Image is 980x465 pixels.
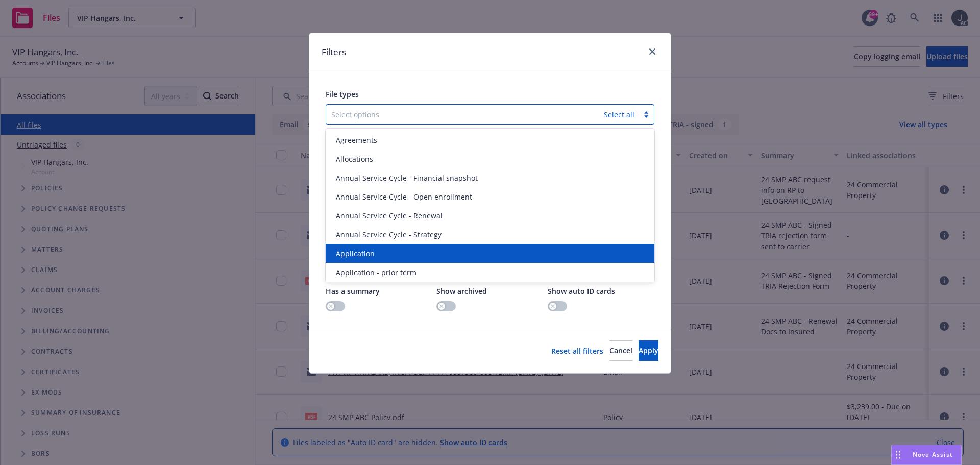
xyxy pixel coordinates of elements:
span: Agreements [336,135,377,145]
span: File types [326,89,359,99]
a: Select all [604,110,634,119]
span: Allocations [336,154,373,164]
button: Nova Assist [891,445,962,465]
span: Has a summary [326,286,380,296]
span: Application [336,248,375,259]
span: Annual Service Cycle - Strategy [336,229,442,240]
span: Annual Service Cycle - Open enrollment [336,191,472,202]
span: Annual Service Cycle - Renewal [336,210,443,221]
span: Nova Assist [913,450,953,459]
button: Apply [639,340,658,361]
span: Show auto ID cards [548,286,615,296]
span: Apply [639,346,658,355]
button: Cancel [609,340,632,361]
a: close [646,45,658,58]
span: Cancel [609,346,632,355]
span: Application - prior term [336,267,416,278]
span: Annual Service Cycle - Financial snapshot [336,173,478,183]
h1: Filters [322,45,346,59]
span: Show archived [436,286,487,296]
a: Reset all filters [551,346,603,356]
div: Drag to move [892,445,904,464]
